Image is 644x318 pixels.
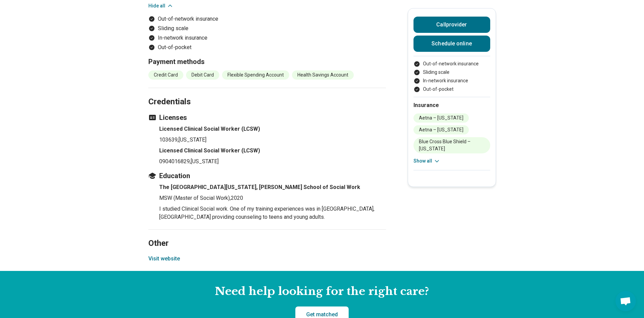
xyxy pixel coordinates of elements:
[159,157,386,166] p: 0904016829
[413,125,469,134] li: Aetna – [US_STATE]
[413,86,490,93] li: Out-of-pocket
[159,147,386,155] h4: Licensed Clinical Social Worker (LCSW)
[148,113,386,122] h3: Licenses
[413,101,490,109] h2: Insurance
[159,205,386,221] p: I studied Clinical Social work. One of my training experiences was in [GEOGRAPHIC_DATA], [GEOGRAP...
[159,125,386,133] h4: Licensed Clinical Social Worker (LCSW)
[413,137,490,153] li: Blue Cross Blue Shield – [US_STATE]
[413,77,490,84] li: In-network insurance
[159,136,386,144] p: 103639
[148,34,386,42] li: In-network insurance
[159,183,386,191] h4: The [GEOGRAPHIC_DATA][US_STATE], [PERSON_NAME] School of Social Work
[292,70,354,80] li: Health Savings Account
[148,15,386,23] li: Out-of-network insurance
[413,60,490,93] ul: Payment options
[413,36,490,52] a: Schedule online
[186,70,219,80] li: Debit Card
[413,157,440,165] button: Show all
[413,60,490,67] li: Out-of-network insurance
[148,24,386,33] li: Sliding scale
[178,136,206,143] span: , [US_STATE]
[148,171,386,181] h3: Education
[413,17,490,33] button: Callprovider
[190,158,219,165] span: , [US_STATE]
[159,194,386,202] p: MSW (Master of Social Work) , 2020
[148,15,386,51] ul: Payment options
[615,291,636,311] div: Open chat
[222,70,289,80] li: Flexible Spending Account
[148,221,386,249] h2: Other
[148,80,386,108] h2: Credentials
[413,113,469,123] li: Aetna – [US_STATE]
[148,70,183,80] li: Credit Card
[5,284,639,299] h2: Need help looking for the right care?
[148,2,173,9] button: Hide all
[148,43,386,51] li: Out-of-pocket
[148,255,180,263] button: Visit website
[413,69,490,76] li: Sliding scale
[148,57,386,66] h3: Payment methods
